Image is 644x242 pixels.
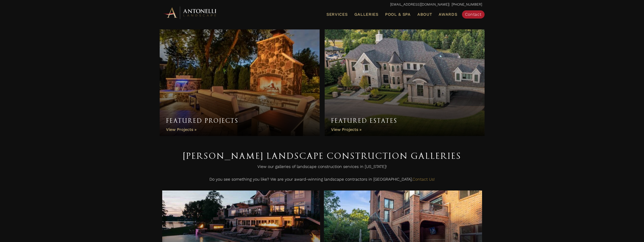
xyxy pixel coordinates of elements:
[465,12,482,17] span: Contact
[385,12,411,17] span: Pool & Spa
[162,6,218,20] img: Antonelli Horizontal Logo
[162,149,482,163] h1: [PERSON_NAME] Landscape Construction Galleries
[354,12,378,17] span: Galleries
[162,163,482,173] p: View our galleries of landscape construction services in [US_STATE]!
[324,11,350,18] a: Services
[326,12,348,16] span: Services
[383,11,413,18] a: Pool & Spa
[162,176,482,186] p: Do you see something you like? We are your award-winning landscape contractors in [GEOGRAPHIC_DATA].
[412,177,435,182] a: Contact Us!
[437,11,459,18] a: Awards
[417,12,432,16] span: About
[415,11,434,18] a: About
[352,11,381,18] a: Galleries
[462,10,485,19] a: Contact
[390,2,449,6] a: [EMAIL_ADDRESS][DOMAIN_NAME]
[439,12,457,17] span: Awards
[162,1,482,8] p: | [PHONE_NUMBER]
